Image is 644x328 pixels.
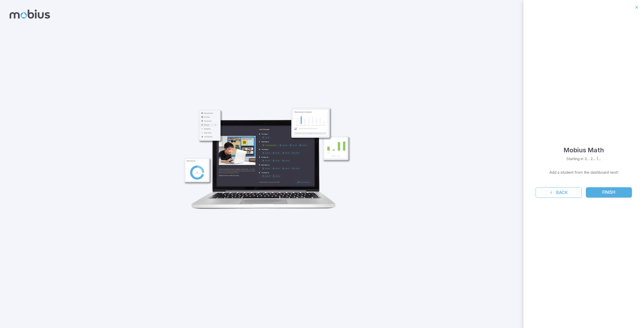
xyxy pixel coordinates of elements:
[536,187,582,198] button: Back
[586,187,632,198] button: Finish
[175,103,356,224] img: parent_6-illustration
[549,170,618,175] p: Add a student from the dashboard next!
[563,145,604,155] h4: Mobius Math
[567,156,601,162] p: Starting in 3... 2... 1...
